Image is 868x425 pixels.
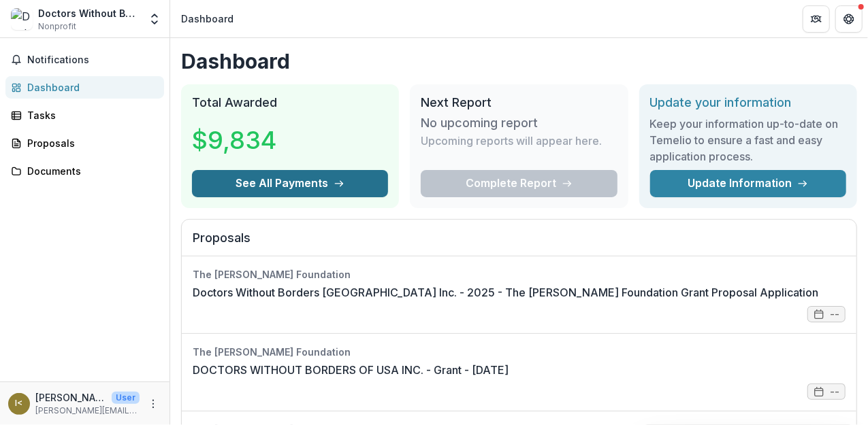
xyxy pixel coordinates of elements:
[27,108,153,122] div: Tasks
[193,362,509,378] a: DOCTORS WITHOUT BORDERS OF USA INC. - Grant - [DATE]
[192,170,388,197] button: See All Payments
[650,116,846,165] h3: Keep your information up-to-date on Temelio to ensure a fast and easy application process.
[5,132,164,154] a: Proposals
[27,164,153,178] div: Documents
[193,284,818,301] a: Doctors Without Borders [GEOGRAPHIC_DATA] Inc. - 2025 - The [PERSON_NAME] Foundation Grant Propos...
[176,9,239,29] nav: breadcrumb
[181,12,234,26] div: Dashboard
[650,95,846,110] h2: Update your information
[192,95,388,110] h2: Total Awarded
[145,396,161,412] button: More
[803,5,830,33] button: Partners
[5,160,164,182] a: Documents
[5,104,164,126] a: Tasks
[192,122,294,158] h3: $9,834
[35,390,106,405] p: [PERSON_NAME] <[PERSON_NAME][EMAIL_ADDRESS][PERSON_NAME][DOMAIN_NAME]>
[181,49,857,73] h1: Dashboard
[112,392,140,404] p: User
[650,170,846,197] a: Update Information
[11,8,33,30] img: Doctors Without Borders USA Inc.
[193,231,846,256] h2: Proposals
[38,6,140,20] div: Doctors Without Borders USA Inc.
[5,49,164,71] button: Notifications
[27,136,153,150] div: Proposals
[38,20,76,33] span: Nonprofit
[421,116,538,131] h3: No upcoming report
[421,133,602,149] p: Upcoming reports will appear here.
[16,399,23,408] div: Irene McPherron <irene.mcpherron@newyork.msf.org>
[35,405,140,417] p: [PERSON_NAME][EMAIL_ADDRESS][PERSON_NAME][DOMAIN_NAME]
[5,76,164,99] a: Dashboard
[421,95,617,110] h2: Next Report
[145,5,164,33] button: Open entity switcher
[27,54,159,66] span: Notifications
[27,80,153,95] div: Dashboard
[835,5,863,33] button: Get Help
